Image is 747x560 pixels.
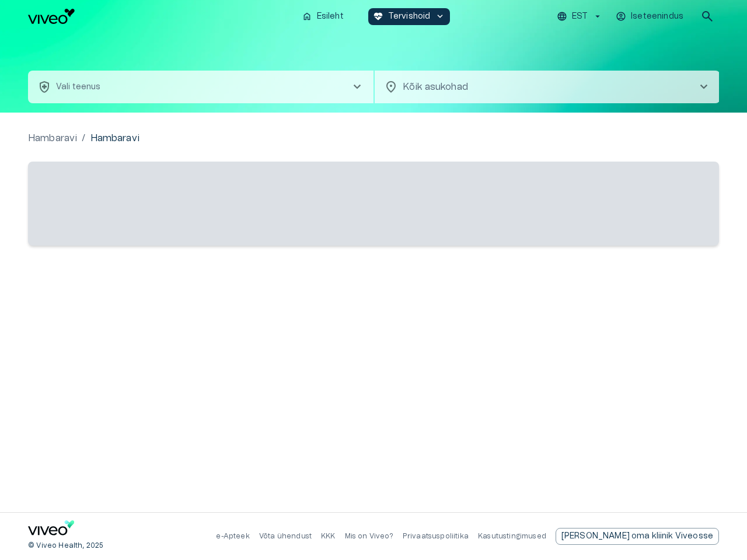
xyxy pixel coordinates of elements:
span: chevron_right [697,80,711,94]
p: Esileht [317,10,344,23]
p: [PERSON_NAME] oma kliinik Viveosse [561,530,713,542]
p: Kõik asukohad [403,80,678,94]
button: health_and_safetyVali teenuschevron_right [28,71,373,103]
span: chevron_right [350,80,364,94]
p: Hambaravi [90,131,139,145]
span: search [700,9,714,23]
span: ecg_heart [373,11,383,22]
span: home [302,11,312,22]
a: Privaatsuspoliitika [403,533,469,540]
p: / [82,131,85,145]
a: KKK [321,533,336,540]
p: EST [572,10,588,23]
a: Navigate to home page [28,520,75,540]
a: Kasutustingimused [478,533,546,540]
p: Iseteenindus [631,10,683,23]
iframe: Help widget launcher [656,507,747,540]
span: health_and_safety [37,80,51,94]
p: Tervishoid [388,10,431,23]
button: homeEsileht [297,8,350,25]
span: location_on [384,80,398,94]
p: © Viveo Health, 2025 [28,541,103,551]
button: open search modal [696,5,719,28]
button: ecg_heartTervishoidkeyboard_arrow_down [368,8,451,25]
p: Vali teenus [56,81,101,93]
div: [PERSON_NAME] oma kliinik Viveosse [556,528,719,545]
button: Iseteenindus [614,8,686,25]
a: Hambaravi [28,131,77,145]
button: EST [555,8,605,25]
p: Võta ühendust [259,531,312,541]
a: Send email to partnership request to viveo [556,528,719,545]
span: keyboard_arrow_down [435,11,445,22]
img: Viveo logo [28,9,75,24]
p: Mis on Viveo? [345,531,393,541]
a: e-Apteek [216,533,249,540]
span: ‌ [28,162,719,246]
a: Navigate to homepage [28,9,292,24]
